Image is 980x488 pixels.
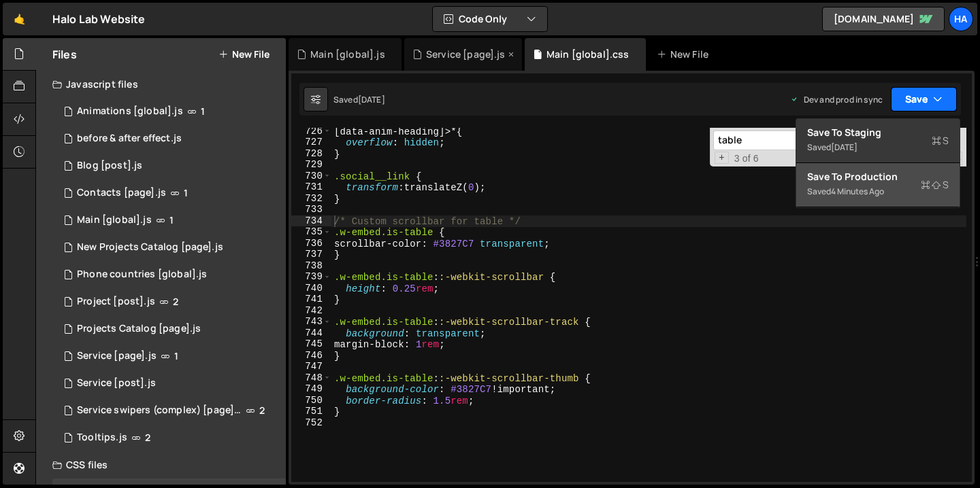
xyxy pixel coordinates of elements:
[807,170,949,184] div: Save to Production
[291,338,331,350] div: 745
[201,106,205,117] span: 1
[291,159,331,171] div: 729
[36,451,286,478] div: CSS files
[52,343,286,370] div: 826/10500.js
[921,178,949,192] span: S
[831,141,857,153] div: [DATE]
[173,296,178,307] span: 2
[291,417,331,429] div: 752
[77,377,156,389] div: Service [post].js
[52,47,77,62] h2: Files
[77,187,166,199] div: Contacts [page].js
[291,383,331,395] div: 749
[77,105,183,118] div: Animations [global].js
[77,323,201,335] div: Projects Catalog [page].js
[52,207,286,234] div: 826/1521.js
[52,11,146,27] div: Halo Lab Website
[657,48,714,61] div: New File
[291,249,331,260] div: 737
[3,3,36,35] a: 🤙
[426,48,506,61] div: Service [page].js
[77,432,127,444] div: Tooltips.js
[291,148,331,160] div: 728
[291,271,331,283] div: 739
[546,48,630,61] div: Main [global].css
[291,171,331,182] div: 730
[291,137,331,148] div: 727
[291,350,331,362] div: 746
[433,7,547,31] button: Code Only
[291,283,331,294] div: 740
[77,214,152,226] div: Main [global].js
[184,188,188,198] span: 1
[715,152,729,164] span: Toggle Replace mode
[790,94,883,105] div: Dev and prod in sync
[291,260,331,272] div: 738
[174,351,178,362] span: 1
[77,133,182,145] div: before & after effect.js
[291,226,331,238] div: 735
[77,241,223,254] div: New Projects Catalog [page].js
[291,215,331,227] div: 734
[291,361,331,372] div: 747
[291,316,331,328] div: 743
[77,296,155,308] div: Project [post].js
[807,184,949,200] div: Saved
[52,125,286,152] div: 826/19389.js
[36,71,286,98] div: Javascript files
[949,7,973,31] a: Ha
[291,238,331,249] div: 736
[291,328,331,339] div: 744
[831,186,884,197] div: 4 minutes ago
[259,405,265,416] span: 2
[333,94,385,105] div: Saved
[77,268,207,281] div: Phone countries [global].js
[713,130,884,150] input: Search for
[52,152,286,179] div: 826/3363.js
[807,126,949,139] div: Save to Staging
[169,215,174,226] span: 1
[291,395,331,406] div: 750
[807,139,949,156] div: Saved
[796,163,960,207] button: Save to ProductionS Saved4 minutes ago
[52,288,286,315] div: 826/8916.js
[291,406,331,417] div: 751
[291,181,331,193] div: 731
[310,48,385,61] div: Main [global].js
[291,305,331,317] div: 742
[218,49,269,60] button: New File
[77,350,157,362] div: Service [page].js
[729,153,764,164] span: 3 of 6
[822,7,945,31] a: [DOMAIN_NAME]
[291,204,331,215] div: 733
[291,372,331,384] div: 748
[52,234,286,261] div: 826/45771.js
[52,397,291,424] div: 826/8793.js
[291,294,331,305] div: 741
[77,160,142,172] div: Blog [post].js
[77,404,241,417] div: Service swipers (complex) [page].js
[145,432,150,443] span: 2
[52,315,286,343] div: 826/10093.js
[52,261,286,288] div: 826/24828.js
[796,119,960,163] button: Save to StagingS Saved[DATE]
[52,370,286,397] div: 826/7934.js
[52,424,286,451] div: 826/18329.js
[891,87,957,111] button: Save
[291,126,331,137] div: 726
[52,98,286,125] div: 826/2754.js
[932,134,949,147] span: S
[52,179,286,207] div: 826/1551.js
[291,193,331,205] div: 732
[358,94,385,105] div: [DATE]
